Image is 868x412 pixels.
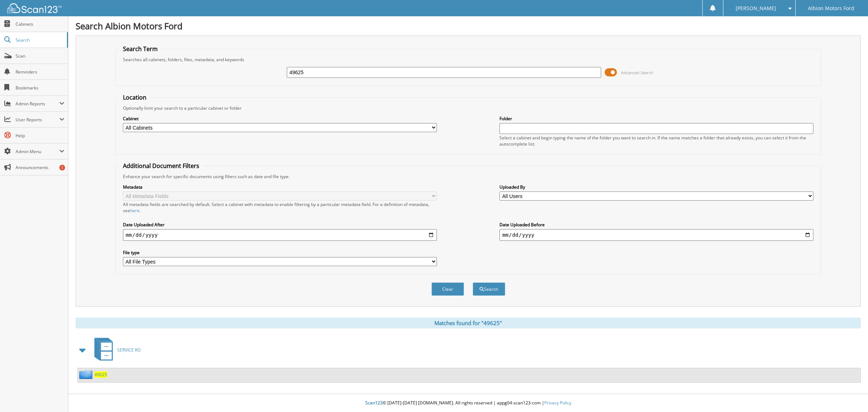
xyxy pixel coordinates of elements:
[123,184,437,190] label: Metadata
[123,229,437,241] input: start
[59,165,65,171] div: 1
[123,201,437,214] div: All metadata fields are searched by default. Select a cabinet with metadata to enable filtering b...
[473,282,505,296] button: Search
[16,85,64,91] span: Bookmarks
[76,20,861,32] h1: Search Albion Motors Ford
[119,45,161,53] legend: Search Term
[123,222,437,228] label: Date Uploaded After
[499,135,813,147] div: Select a cabinet and begin typing the name of the folder you want to search in. If the name match...
[130,207,140,214] a: here
[119,56,817,63] div: Searches all cabinets, folders, files, metadata, and keywords
[16,21,64,27] span: Cabinets
[76,318,861,328] div: Matches found for "49625"
[808,6,854,10] span: Albion Motors Ford
[16,37,63,43] span: Search
[16,117,59,123] span: User Reports
[16,148,59,155] span: Admin Menu
[68,394,868,412] div: © [DATE]-[DATE] [DOMAIN_NAME]. All rights reserved | appg04-scan123-com |
[16,101,59,107] span: Admin Reports
[499,222,813,228] label: Date Uploaded Before
[16,53,64,59] span: Scan
[119,162,203,170] legend: Additional Document Filters
[117,347,141,353] span: SERVICE RO
[123,115,437,122] label: Cabinet
[431,282,464,296] button: Clear
[499,229,813,241] input: end
[119,105,817,111] div: Optionally limit your search to a particular cabinet or folder
[544,400,571,406] a: Privacy Policy
[16,133,64,139] span: Help
[16,164,64,171] span: Announcements
[499,115,813,122] label: Folder
[94,371,107,378] a: 49625
[499,184,813,190] label: Uploaded By
[119,93,150,101] legend: Location
[621,70,653,75] span: Advanced Search
[736,6,776,10] span: [PERSON_NAME]
[7,3,61,13] img: scan123-logo-white.svg
[365,400,383,406] span: Scan123
[123,249,437,256] label: File type
[119,173,817,180] div: Enhance your search for specific documents using filters such as date and file type.
[90,336,141,364] a: SERVICE RO
[79,370,94,379] img: folder2.png
[16,69,64,75] span: Reminders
